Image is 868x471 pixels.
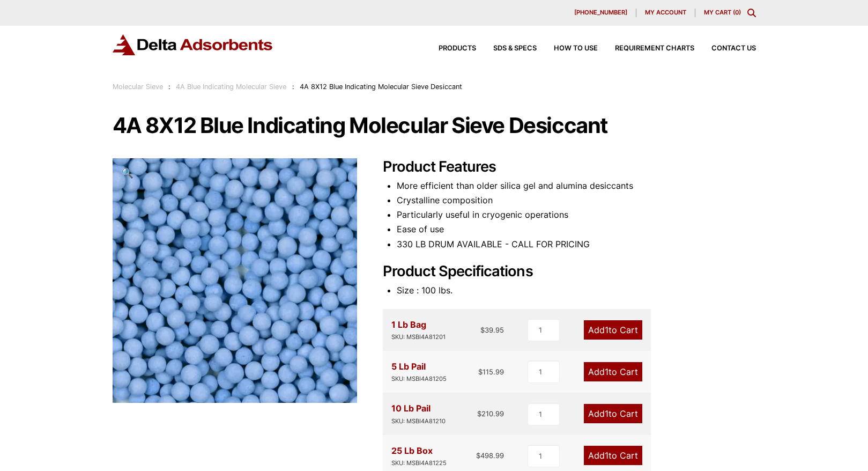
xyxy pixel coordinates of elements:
[537,45,598,52] a: How to Use
[477,409,504,418] bdi: 210.99
[584,362,642,381] a: Add1to Cart
[493,45,537,52] span: SDS & SPECS
[704,9,741,16] a: My Cart (0)
[391,374,447,384] div: SKU: MSBI4A81205
[735,9,739,16] span: 0
[397,237,756,252] li: 330 LB DRUM AVAILABLE - CALL FOR PRICING
[478,367,483,376] span: $
[605,366,609,377] span: 1
[476,451,504,460] bdi: 498.99
[397,193,756,208] li: Crystalline composition
[694,45,756,52] a: Contact Us
[554,45,598,52] span: How to Use
[584,320,642,340] a: Add1to Cart
[574,10,627,16] span: [PHONE_NUMBER]
[176,83,286,91] a: 4A Blue Indicating Molecular Sieve
[439,45,476,52] span: Products
[391,318,446,342] div: 1 Lb Bag
[615,45,694,52] span: Requirement Charts
[480,326,504,334] bdi: 39.95
[711,45,756,52] span: Contact Us
[605,408,609,419] span: 1
[397,179,756,193] li: More efficient than older silica gel and alumina desiccants
[121,167,133,179] span: 🔍
[113,158,357,403] img: 4A 8X12 Blue Indicating Molecular Sieve Desiccant
[391,401,446,426] div: 10 Lb Pail
[480,326,485,334] span: $
[476,451,480,460] span: $
[391,332,446,342] div: SKU: MSBI4A81201
[605,325,609,335] span: 1
[584,446,642,465] a: Add1to Cart
[383,158,756,176] h2: Product Features
[391,444,447,468] div: 25 Lb Box
[391,359,447,384] div: 5 Lb Pail
[383,263,756,281] h2: Product Specifications
[397,222,756,237] li: Ease of use
[300,83,462,91] span: 4A 8X12 Blue Indicating Molecular Sieve Desiccant
[113,114,756,137] h1: 4A 8X12 Blue Indicating Molecular Sieve Desiccant
[168,83,170,91] span: :
[397,208,756,222] li: Particularly useful in cryogenic operations
[566,9,636,17] a: [PHONE_NUMBER]
[636,9,695,17] a: My account
[391,416,446,426] div: SKU: MSBI4A81210
[113,158,142,188] a: View full-screen image gallery
[476,45,537,52] a: SDS & SPECS
[584,404,642,423] a: Add1to Cart
[113,34,273,55] img: Delta Adsorbents
[747,9,756,17] div: Toggle Modal Content
[397,283,756,298] li: Size : 100 lbs.
[645,10,686,16] span: My account
[598,45,694,52] a: Requirement Charts
[478,367,504,376] bdi: 115.99
[421,45,476,52] a: Products
[391,458,447,468] div: SKU: MSBI4A81225
[292,83,294,91] span: :
[477,409,481,418] span: $
[113,83,163,91] a: Molecular Sieve
[605,450,609,461] span: 1
[113,274,357,285] a: 4A 8X12 Blue Indicating Molecular Sieve Desiccant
